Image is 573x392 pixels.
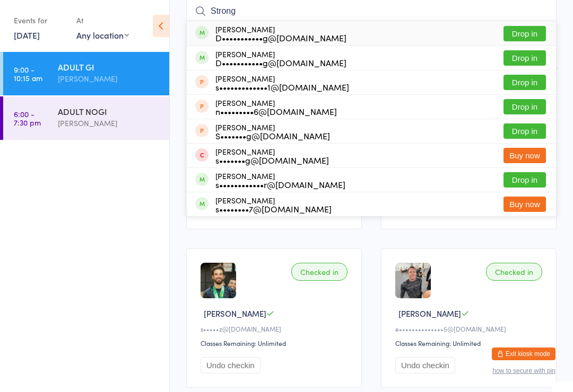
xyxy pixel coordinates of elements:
[201,357,261,373] button: Undo checkin
[215,180,345,189] div: s••••••••••••r@[DOMAIN_NAME]
[503,26,546,41] button: Drop in
[503,50,546,66] button: Drop in
[215,83,349,91] div: s•••••••••••••1@[DOMAIN_NAME]
[204,308,266,319] span: [PERSON_NAME]
[215,74,349,91] div: [PERSON_NAME]
[58,117,160,129] div: [PERSON_NAME]
[3,96,169,140] a: 6:00 -7:30 pmADULT NOGI[PERSON_NAME]
[14,29,40,41] a: [DATE]
[503,172,546,188] button: Drop in
[58,105,160,117] div: ADULT NOGI
[76,12,129,29] div: At
[215,25,346,42] div: [PERSON_NAME]
[14,65,42,82] time: 9:00 - 10:15 am
[215,204,332,213] div: s••••••••7@[DOMAIN_NAME]
[215,147,329,164] div: [PERSON_NAME]
[58,61,160,73] div: ADULT GI
[395,357,455,373] button: Undo checkin
[215,156,329,164] div: s•••••••g@[DOMAIN_NAME]
[395,324,545,333] div: e••••••••••••••5@[DOMAIN_NAME]
[492,367,555,375] button: how to secure with pin
[398,308,461,319] span: [PERSON_NAME]
[215,50,346,67] div: [PERSON_NAME]
[395,338,545,348] div: Classes Remaining: Unlimited
[395,263,431,298] img: image1738655937.png
[215,107,337,115] div: n•••••••••6@[DOMAIN_NAME]
[215,99,337,115] div: [PERSON_NAME]
[291,263,348,281] div: Checked in
[14,110,41,127] time: 6:00 - 7:30 pm
[492,348,555,360] button: Exit kiosk mode
[215,196,332,213] div: [PERSON_NAME]
[486,263,542,281] div: Checked in
[201,324,351,333] div: s•••••z@[DOMAIN_NAME]
[14,12,66,29] div: Events for
[201,338,351,348] div: Classes Remaining: Unlimited
[76,29,129,41] div: Any location
[215,123,330,140] div: [PERSON_NAME]
[503,197,546,212] button: Buy now
[503,148,546,163] button: Buy now
[215,131,330,140] div: S•••••••g@[DOMAIN_NAME]
[503,75,546,90] button: Drop in
[215,172,345,189] div: [PERSON_NAME]
[201,263,236,298] img: image1732770211.png
[215,58,346,67] div: D•••••••••••g@[DOMAIN_NAME]
[215,33,346,42] div: D•••••••••••g@[DOMAIN_NAME]
[3,52,169,95] a: 9:00 -10:15 amADULT GI[PERSON_NAME]
[58,73,160,85] div: [PERSON_NAME]
[503,123,546,139] button: Drop in
[503,99,546,114] button: Drop in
